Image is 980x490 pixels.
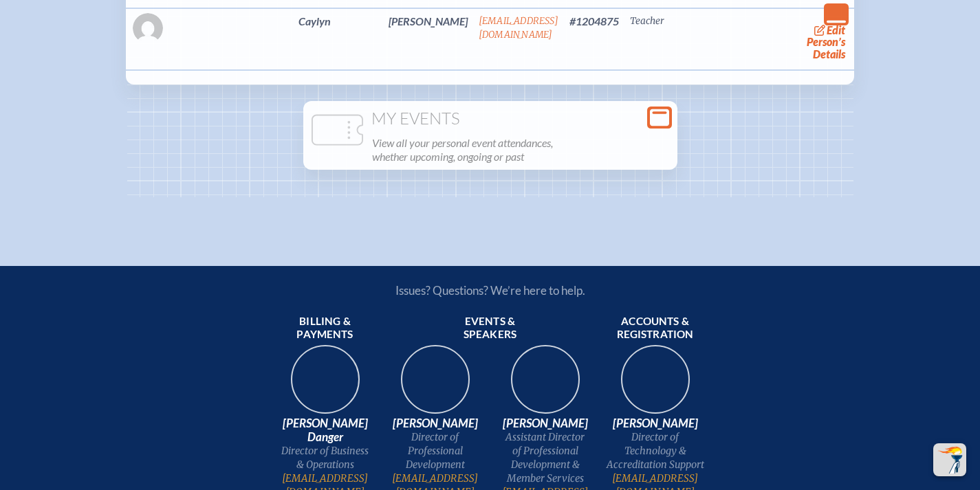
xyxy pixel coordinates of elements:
[386,416,485,430] span: [PERSON_NAME]
[276,444,375,471] span: Director of Business & Operations
[391,341,479,429] img: 94e3d245-ca72-49ea-9844-ae84f6d33c0f
[309,109,672,129] h1: My Events
[441,315,540,342] span: Events & speakers
[293,8,383,69] td: Caylyn
[383,8,473,69] td: [PERSON_NAME]
[827,23,845,36] span: edit
[624,8,730,69] td: Teacher
[133,13,163,43] img: Gravatar
[606,430,705,471] span: Director of Technology & Accreditation Support
[606,416,705,430] span: [PERSON_NAME]
[501,341,589,429] img: 545ba9c4-c691-43d5-86fb-b0a622cbeb82
[372,133,669,166] p: View all your personal event attendances, whether upcoming, ongoing or past
[479,15,558,41] a: [EMAIL_ADDRESS][DOMAIN_NAME]
[606,315,705,342] span: Accounts & registration
[564,8,624,69] td: #1204875
[803,20,849,63] a: editPerson’s Details
[248,283,732,298] p: Issues? Questions? We’re here to help.
[933,443,966,476] button: Scroll Top
[496,416,595,430] span: [PERSON_NAME]
[496,430,595,485] span: Assistant Director of Professional Development & Member Services
[611,341,699,429] img: b1ee34a6-5a78-4519-85b2-7190c4823173
[936,446,963,474] img: To the top
[386,430,485,471] span: Director of Professional Development
[276,315,375,342] span: Billing & payments
[281,341,369,429] img: 9c64f3fb-7776-47f4-83d7-46a341952595
[276,416,375,444] span: [PERSON_NAME] Danger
